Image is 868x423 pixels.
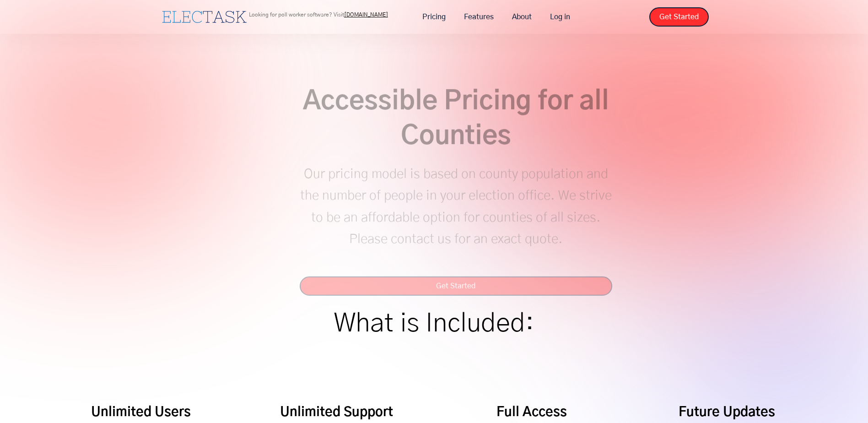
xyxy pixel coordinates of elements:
[455,7,503,27] a: Features
[299,277,612,296] a: Get Started
[496,404,567,421] h4: Full Access
[679,404,775,421] h4: Future Updates
[503,7,541,27] a: About
[91,404,191,421] h4: Unlimited Users
[249,12,388,17] p: Looking for poll worker software? Visit
[541,7,579,27] a: Log in
[280,404,393,421] h4: Unlimited Support
[334,314,534,335] h1: What is Included:
[299,163,612,271] p: Our pricing model is based on county population and the number of people in your election office....
[160,9,249,25] a: home
[413,7,455,27] a: Pricing
[344,12,388,17] a: [DOMAIN_NAME]
[299,85,612,154] h2: Accessible Pricing for all Counties
[649,7,709,27] a: Get Started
